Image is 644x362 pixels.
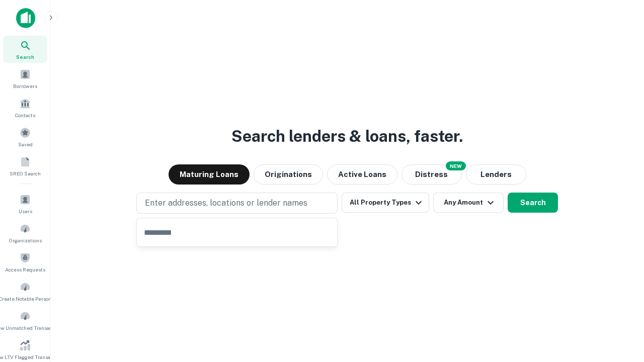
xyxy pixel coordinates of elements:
[3,278,47,305] a: Create Notable Person
[3,248,47,276] a: Access Requests
[3,152,47,179] a: SREO Search
[145,197,307,209] p: Enter addresses, locations or lender names
[18,140,33,148] span: Saved
[327,164,397,185] button: Active Loans
[231,124,463,148] h3: Search lenders & loans, faster.
[10,169,41,177] span: SREO Search
[15,111,35,119] span: Contacts
[136,193,338,214] button: Enter addresses, locations or lender names
[254,164,323,185] button: Originations
[446,161,466,170] div: NEW
[3,65,47,92] a: Borrowers
[433,193,504,213] button: Any Amount
[508,193,558,213] button: Search
[3,123,47,150] a: Saved
[3,94,47,121] a: Contacts
[9,236,42,244] span: Organizations
[342,193,429,213] button: All Property Types
[5,265,45,274] span: Access Requests
[3,190,47,217] a: Users
[3,307,47,334] a: Review Unmatched Transactions
[19,207,32,215] span: Users
[169,164,250,185] button: Maturing Loans
[466,164,526,185] button: Lenders
[16,8,35,28] img: capitalize-icon.png
[401,164,462,185] button: Search distressed loans with lien and other non-mortgage details.
[16,53,34,61] span: Search
[3,219,47,246] a: Organizations
[594,282,644,330] iframe: Chat Widget
[13,82,37,90] span: Borrowers
[3,36,47,63] a: Search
